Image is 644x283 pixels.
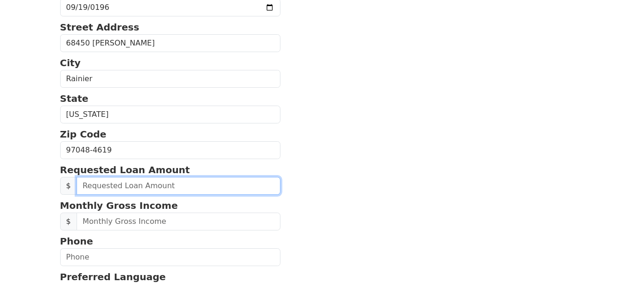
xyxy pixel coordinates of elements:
[77,177,281,195] input: Requested Loan Amount
[60,271,166,283] strong: Preferred Language
[60,141,281,159] input: Zip Code
[60,164,190,176] strong: Requested Loan Amount
[60,93,89,104] strong: State
[60,213,77,230] span: $
[60,34,281,52] input: Street Address
[60,248,281,266] input: Phone
[60,199,281,213] p: Monthly Gross Income
[60,177,77,195] span: $
[60,57,81,69] strong: City
[77,213,281,230] input: Monthly Gross Income
[60,129,107,140] strong: Zip Code
[60,70,281,88] input: City
[60,22,140,33] strong: Street Address
[60,236,93,247] strong: Phone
